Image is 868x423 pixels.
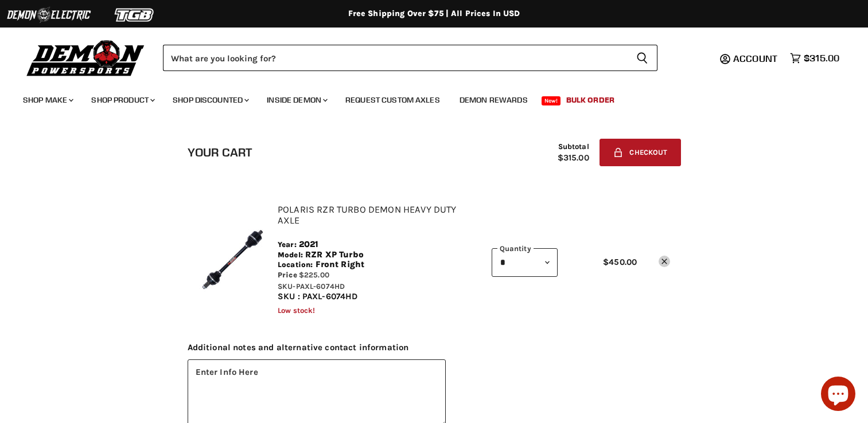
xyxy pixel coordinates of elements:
span: 2021 [299,240,319,249]
button: Search [627,45,657,71]
span: RZR XP Turbo [305,250,364,260]
span: SKU : PAXL-6074HD [278,291,358,301]
div: Subtotal [558,142,589,163]
a: remove Polaris RZR Turbo Demon Heavy Duty Axle [659,256,670,267]
input: Search [163,45,627,71]
a: Bulk Order [558,88,623,112]
span: Location: [278,260,313,269]
span: Account [733,53,777,64]
a: Shop Discounted [164,88,256,112]
img: Demon Powersports [23,37,149,78]
a: Shop Make [14,88,80,112]
a: Polaris RZR Turbo Demon Heavy Duty Axle [278,204,457,226]
a: Request Custom Axles [337,88,449,112]
a: $315.00 [784,50,845,66]
h1: Your cart [188,146,252,159]
span: Model: [278,250,303,259]
a: Inside Demon [258,88,334,112]
inbox-online-store-chat: Shopify online store chat [818,377,859,414]
span: $315.00 [804,53,839,64]
a: Demon Rewards [451,88,536,112]
ul: Main menu [14,84,836,112]
span: Additional notes and alternative contact information [188,343,681,352]
button: Checkout [600,139,680,166]
span: Price [278,271,297,279]
span: $315.00 [558,153,589,163]
span: Front Right [316,260,365,269]
form: Product [163,45,657,71]
span: $450.00 [603,257,637,267]
img: Demon Electric Logo 2 [6,4,92,26]
span: Year: [278,240,297,249]
div: SKU-PAXL-6074HD [278,281,481,292]
span: New! [542,96,561,105]
a: Shop Product [83,88,162,112]
a: Account [728,53,784,64]
select: Quantity [492,248,558,276]
span: $225.00 [299,271,329,279]
img: Polaris RZR Turbo Demon Heavy Duty Axle - SKU-PAXL-6074HD [198,225,267,293]
span: Low stock! [278,306,316,315]
img: TGB Logo 2 [92,4,178,26]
